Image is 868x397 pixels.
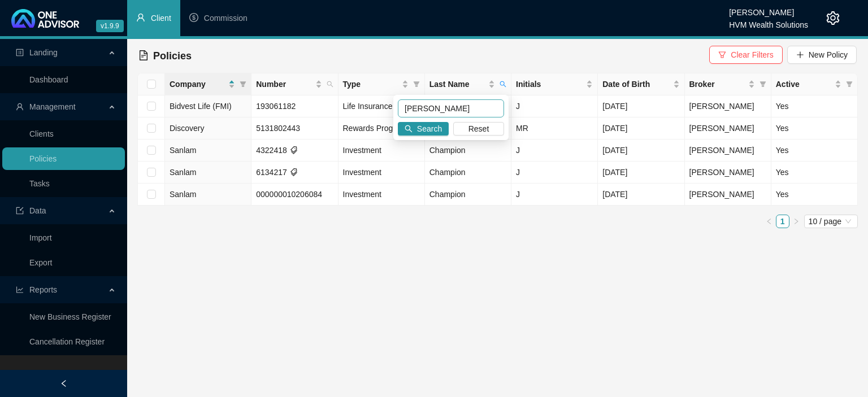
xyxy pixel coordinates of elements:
[809,215,853,228] span: 10 / page
[343,168,381,177] span: Investment
[29,233,52,242] a: Import
[251,139,338,162] td: 4322418
[771,139,858,162] td: Yes
[602,78,670,90] span: Date of Birth
[338,73,425,95] th: Type
[425,184,511,206] td: Champion
[343,190,381,199] span: Investment
[689,146,754,155] span: [PERSON_NAME]
[170,190,196,199] span: Sanlam
[709,46,782,64] button: Clear Filters
[497,76,509,93] span: search
[398,99,504,117] input: Search Last Name
[500,81,506,88] span: search
[846,81,853,88] span: filter
[729,3,808,15] div: [PERSON_NAME]
[796,51,804,59] span: plus
[256,102,296,111] span: 193061182
[29,337,105,346] a: Cancellation Register
[793,218,800,225] span: right
[29,285,57,294] span: Reports
[240,81,246,88] span: filter
[324,76,336,93] span: search
[170,146,196,155] span: Sanlam
[511,95,598,117] td: J
[170,124,204,133] span: Discovery
[718,51,726,59] span: filter
[16,207,24,215] span: import
[766,218,772,225] span: left
[516,78,584,90] span: Initials
[204,14,248,23] span: Commission
[411,76,422,93] span: filter
[771,162,858,184] td: Yes
[804,215,858,228] div: Page Size
[762,215,776,228] li: Previous Page
[776,215,789,228] li: 1
[237,76,249,93] span: filter
[290,146,298,154] span: tags
[844,76,855,93] span: filter
[29,179,50,188] a: Tasks
[759,81,766,88] span: filter
[511,139,598,162] td: J
[425,162,511,184] td: Champion
[343,124,407,133] span: Rewards Program
[789,215,803,228] li: Next Page
[343,78,400,90] span: Type
[170,168,196,177] span: Sanlam
[170,78,226,90] span: Company
[729,15,808,28] div: HVM Wealth Solutions
[511,162,598,184] td: J
[29,258,52,267] a: Export
[787,46,857,64] button: New Policy
[170,102,232,111] span: Bidvest Life (FMI)
[151,14,171,23] span: Client
[29,206,46,215] span: Data
[256,124,300,133] span: 5131802443
[29,48,58,57] span: Landing
[685,73,771,95] th: Broker
[290,168,298,176] span: tags
[29,102,76,111] span: Management
[327,81,333,88] span: search
[771,184,858,206] td: Yes
[762,215,776,228] button: left
[731,49,773,61] span: Clear Filters
[689,102,754,111] span: [PERSON_NAME]
[425,139,511,162] td: Champion
[776,78,832,90] span: Active
[429,78,486,90] span: Last Name
[771,73,858,95] th: Active
[189,13,198,22] span: dollar
[405,125,413,133] span: search
[96,20,124,32] span: v1.9.9
[398,122,449,136] button: Search
[689,190,754,199] span: [PERSON_NAME]
[776,215,789,228] a: 1
[809,49,848,61] span: New Policy
[598,162,684,184] td: [DATE]
[757,76,769,93] span: filter
[256,78,313,90] span: Number
[511,117,598,139] td: MR
[138,50,149,60] span: file-text
[453,122,504,136] button: Reset
[29,312,111,321] a: New Business Register
[413,81,420,88] span: filter
[425,73,511,95] th: Last Name
[16,49,24,56] span: profile
[826,11,840,25] span: setting
[153,50,192,62] span: Policies
[16,103,24,111] span: user
[256,190,322,199] span: 000000010206084
[598,73,684,95] th: Date of Birth
[16,286,24,294] span: line-chart
[689,168,754,177] span: [PERSON_NAME]
[598,139,684,162] td: [DATE]
[598,184,684,206] td: [DATE]
[771,117,858,139] td: Yes
[29,154,57,163] a: Policies
[29,75,68,84] a: Dashboard
[689,124,754,133] span: [PERSON_NAME]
